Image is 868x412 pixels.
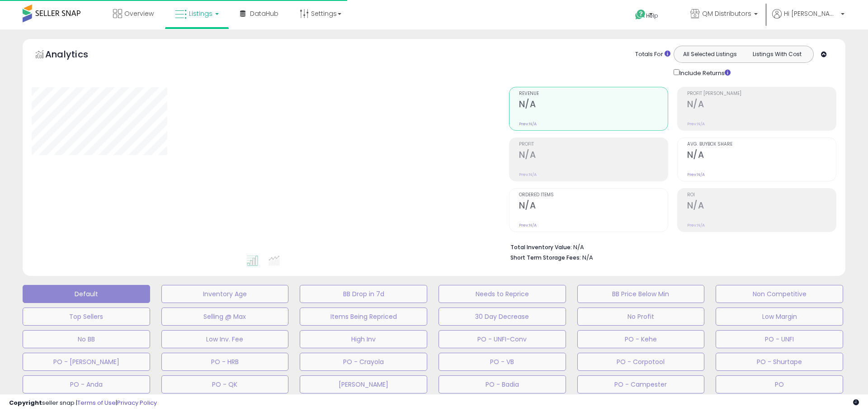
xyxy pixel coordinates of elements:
[300,353,427,371] button: PO - Crayola
[300,308,427,326] button: Items Being Repriced
[45,48,106,63] h5: Analytics
[519,150,668,162] h2: N/A
[439,375,566,393] button: PO - Badia
[519,91,668,96] span: Revenue
[23,285,150,303] button: Default
[702,9,751,18] span: QM Distributors
[687,150,836,162] h2: N/A
[439,285,566,303] button: Needs to Reprice
[716,375,843,393] button: PO
[161,308,289,326] button: Selling @ Max
[300,375,427,393] button: [PERSON_NAME]
[716,330,843,348] button: PO - UNFI
[784,9,838,18] span: Hi [PERSON_NAME]
[439,330,566,348] button: PO - UNFI-Conv
[161,375,289,393] button: PO - QK
[23,353,150,371] button: PO - [PERSON_NAME]
[676,48,744,60] button: All Selected Listings
[687,142,836,147] span: Avg. Buybox Share
[716,285,843,303] button: Non Competitive
[519,121,537,127] small: Prev: N/A
[161,330,289,348] button: Low Inv. Fee
[687,200,836,213] h2: N/A
[635,50,670,59] div: Totals For
[117,398,157,407] a: Privacy Policy
[772,9,844,29] a: Hi [PERSON_NAME]
[687,91,836,96] span: Profit [PERSON_NAME]
[577,353,705,371] button: PO - Corpotool
[743,48,811,60] button: Listings With Cost
[716,353,843,371] button: PO - Shurtape
[161,353,289,371] button: PO - HRB
[687,172,705,177] small: Prev: N/A
[439,353,566,371] button: PO - VB
[77,398,116,407] a: Terms of Use
[124,9,154,18] span: Overview
[687,99,836,111] h2: N/A
[716,308,843,326] button: Low Margin
[439,308,566,326] button: 30 Day Decrease
[510,254,581,261] b: Short Term Storage Fees:
[628,2,676,29] a: Help
[687,193,836,198] span: ROI
[161,285,289,303] button: Inventory Age
[577,330,705,348] button: PO - Kehe
[519,172,537,177] small: Prev: N/A
[635,9,646,20] i: Get Help
[300,330,427,348] button: High Inv
[189,9,212,18] span: Listings
[646,12,658,19] span: Help
[582,253,593,262] span: N/A
[23,330,150,348] button: No BB
[300,285,427,303] button: BB Drop in 7d
[519,142,668,147] span: Profit
[519,193,668,198] span: Ordered Items
[519,200,668,213] h2: N/A
[577,375,705,393] button: PO - Campester
[9,398,42,407] strong: Copyright
[23,375,150,393] button: PO - Anda
[519,99,668,111] h2: N/A
[9,399,157,407] div: seller snap | |
[250,9,278,18] span: DataHub
[667,67,741,78] div: Include Returns
[687,121,705,127] small: Prev: N/A
[519,223,537,228] small: Prev: N/A
[577,308,705,326] button: No Profit
[687,223,705,228] small: Prev: N/A
[23,308,150,326] button: Top Sellers
[577,285,705,303] button: BB Price Below Min
[510,241,830,252] li: N/A
[510,243,572,251] b: Total Inventory Value:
